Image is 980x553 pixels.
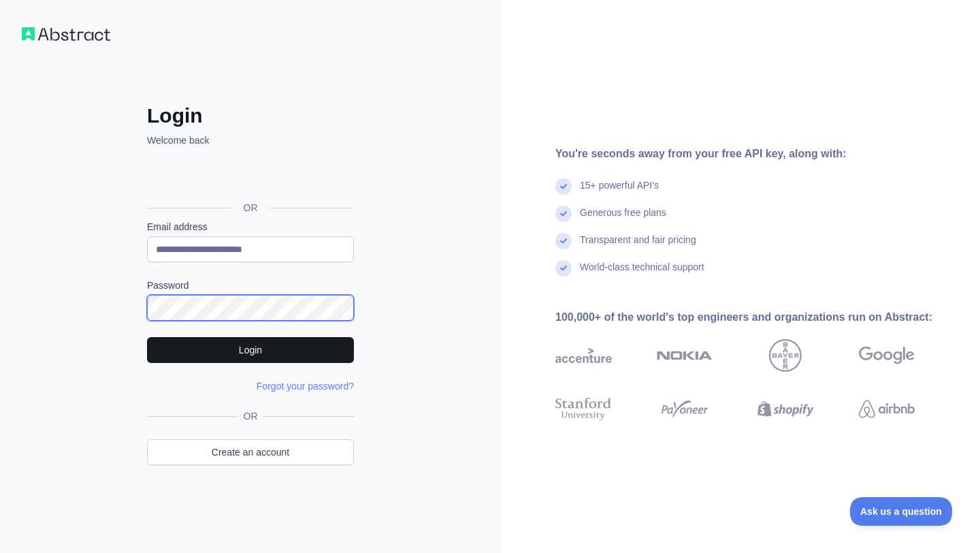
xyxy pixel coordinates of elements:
img: nokia [657,339,713,372]
div: Transparent and fair pricing [580,233,696,260]
div: Generous free plans [580,206,666,233]
span: OR [233,201,269,215]
img: google [859,339,915,372]
iframe: Sign in with Google Button [140,162,358,192]
img: accenture [555,339,612,372]
span: OR [238,409,263,423]
img: check mark [555,260,572,276]
img: Workflow [22,27,110,41]
div: You're seconds away from your free API key, along with: [555,146,958,162]
div: World-class technical support [580,260,704,287]
h2: Login [147,104,354,128]
a: Forgot your password? [257,381,354,392]
img: bayer [769,339,802,372]
img: stanford university [555,395,612,423]
button: Login [147,337,354,363]
div: 100,000+ of the world's top engineers and organizations run on Abstract: [555,309,958,326]
iframe: Toggle Customer Support [850,497,953,526]
img: shopify [757,395,814,423]
img: check mark [555,233,572,249]
img: payoneer [657,395,713,423]
img: check mark [555,206,572,222]
p: Welcome back [147,133,354,147]
img: check mark [555,178,572,195]
a: Create an account [147,439,354,465]
div: 15+ powerful API's [580,178,659,206]
img: airbnb [859,395,915,423]
label: Password [147,279,354,292]
label: Email address [147,220,354,234]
